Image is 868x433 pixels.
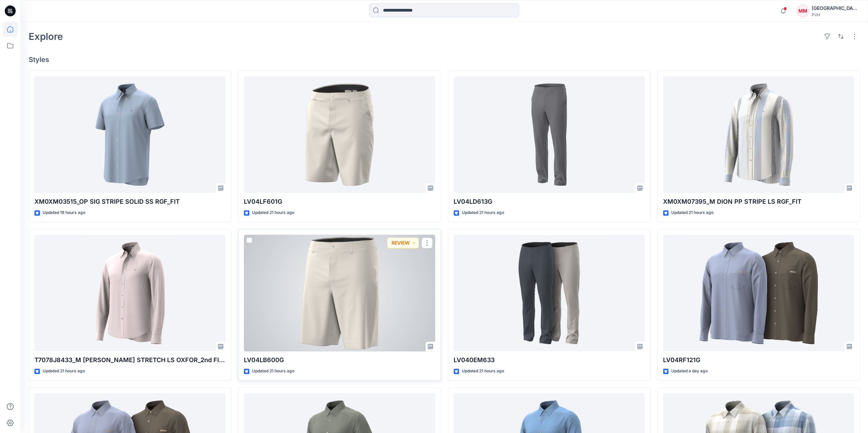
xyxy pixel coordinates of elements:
[244,355,435,365] p: LV04LB600G
[29,56,860,64] h4: Styles
[663,76,854,193] a: XM0XM07395_M DION PP STRIPE LS RGF_FIT
[34,235,225,352] a: T7078J8433_M TOMMY STRETCH LS OXFOR_2nd FIT_7-30-2025
[663,355,854,365] p: LV04RF121G
[663,197,854,206] p: XM0XM07395_M DION PP STRIPE LS RGF_FIT
[797,5,809,17] div: MM
[812,4,859,12] div: [GEOGRAPHIC_DATA][PERSON_NAME][GEOGRAPHIC_DATA]
[244,76,435,193] a: LV04LF601G
[671,368,708,375] p: Updated a day ago
[29,31,63,42] h2: Explore
[34,76,225,193] a: XM0XM03515_OP SIG STRIPE SOLID SS RGF_FIT
[812,12,859,17] div: PVH
[34,355,225,365] p: T7078J8433_M [PERSON_NAME] STRETCH LS OXFOR_2nd FIT_[DATE]
[34,197,225,206] p: XM0XM03515_OP SIG STRIPE SOLID SS RGF_FIT
[462,209,504,216] p: Updated 21 hours ago
[244,235,435,352] a: LV04LB600G
[252,209,294,216] p: Updated 21 hours ago
[454,197,645,206] p: LV04LD613G
[454,76,645,193] a: LV04LD613G
[454,235,645,352] a: LV040EM633
[462,368,504,375] p: Updated 21 hours ago
[663,235,854,352] a: LV04RF121G
[671,209,713,216] p: Updated 21 hours ago
[43,209,85,216] p: Updated 19 hours ago
[43,368,85,375] p: Updated 21 hours ago
[252,368,294,375] p: Updated 21 hours ago
[244,197,435,206] p: LV04LF601G
[454,355,645,365] p: LV040EM633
